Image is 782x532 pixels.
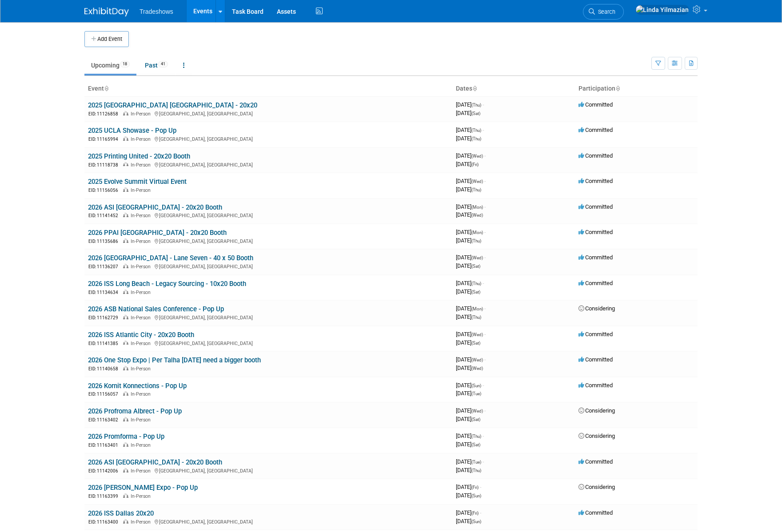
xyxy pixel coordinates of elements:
[88,314,449,321] div: [GEOGRAPHIC_DATA], [GEOGRAPHIC_DATA]
[615,85,620,92] a: Sort by Participation Type
[88,237,449,245] div: [GEOGRAPHIC_DATA], [GEOGRAPHIC_DATA]
[471,154,483,159] span: (Wed)
[88,407,182,415] a: 2026 Profroma Albrect - Pop Up
[88,178,187,186] a: 2025 Evolve Summit Virtual Event
[88,127,176,135] a: 2025 UCLA Showase - Pop Up
[88,163,122,167] span: EID: 11118738
[484,407,486,414] span: -
[583,4,624,20] a: Search
[123,290,128,294] img: In-Person Event
[131,366,153,372] span: In-Person
[484,331,486,337] span: -
[123,187,128,192] img: In-Person Event
[484,356,486,363] span: -
[456,356,486,363] span: [DATE]
[88,152,190,160] a: 2025 Printing United - 20x20 Booth
[579,127,613,133] span: Committed
[456,416,480,422] span: [DATE]
[88,280,246,288] a: 2026 ISS Long Beach - Legacy Sourcing - 10x20 Booth
[483,101,484,108] span: -
[88,211,449,219] div: [GEOGRAPHIC_DATA], [GEOGRAPHIC_DATA]
[131,111,153,117] span: In-Person
[579,101,613,108] span: Committed
[88,161,449,168] div: [GEOGRAPHIC_DATA], [GEOGRAPHIC_DATA]
[140,8,173,15] span: Tradeshows
[471,111,480,116] span: (Sat)
[456,390,481,397] span: [DATE]
[88,254,253,262] a: 2026 [GEOGRAPHIC_DATA] - Lane Seven - 40 x 50 Booth
[456,135,481,142] span: [DATE]
[456,254,486,261] span: [DATE]
[123,366,128,370] img: In-Person Event
[456,237,481,244] span: [DATE]
[456,229,486,235] span: [DATE]
[480,484,481,490] span: -
[88,339,449,347] div: [GEOGRAPHIC_DATA], [GEOGRAPHIC_DATA]
[471,434,481,439] span: (Thu)
[456,365,483,371] span: [DATE]
[456,484,481,490] span: [DATE]
[471,136,481,141] span: (Thu)
[456,441,480,448] span: [DATE]
[471,103,481,107] span: (Thu)
[456,152,486,159] span: [DATE]
[138,57,175,74] a: Past41
[88,101,257,109] a: 2025 [GEOGRAPHIC_DATA] [GEOGRAPHIC_DATA] - 20x20
[88,467,449,474] div: [GEOGRAPHIC_DATA], [GEOGRAPHIC_DATA]
[456,211,483,218] span: [DATE]
[483,458,484,465] span: -
[123,493,128,498] img: In-Person Event
[471,493,481,498] span: (Sun)
[471,468,481,473] span: (Thu)
[452,81,575,96] th: Dates
[88,203,222,211] a: 2026 ASI [GEOGRAPHIC_DATA] - 20x20 Booth
[471,213,483,218] span: (Wed)
[88,137,122,142] span: EID: 11165994
[123,111,128,115] img: In-Person Event
[484,254,486,261] span: -
[471,264,480,269] span: (Sat)
[456,467,481,473] span: [DATE]
[84,8,129,16] img: ExhibitDay
[484,203,486,210] span: -
[471,341,480,345] span: (Sat)
[471,205,483,210] span: (Mon)
[579,280,613,286] span: Committed
[123,468,128,472] img: In-Person Event
[88,417,122,422] span: EID: 11163402
[131,162,153,168] span: In-Person
[471,383,481,388] span: (Sun)
[88,305,224,313] a: 2026 ASB National Sales Conference - Pop Up
[471,391,481,396] span: (Tue)
[131,315,153,321] span: In-Person
[579,356,613,363] span: Committed
[131,391,153,397] span: In-Person
[123,162,128,167] img: In-Person Event
[456,331,486,337] span: [DATE]
[120,61,130,67] span: 18
[131,136,153,142] span: In-Person
[579,152,613,159] span: Committed
[579,458,613,465] span: Committed
[131,519,153,525] span: In-Person
[456,518,481,524] span: [DATE]
[88,135,449,143] div: [GEOGRAPHIC_DATA], [GEOGRAPHIC_DATA]
[88,392,122,397] span: EID: 11156057
[456,382,484,389] span: [DATE]
[456,458,484,465] span: [DATE]
[123,315,128,319] img: In-Person Event
[471,519,481,524] span: (Sun)
[471,179,483,184] span: (Wed)
[88,494,122,499] span: EID: 11163399
[471,511,479,516] span: (Fri)
[123,519,128,524] img: In-Person Event
[579,509,613,516] span: Committed
[471,409,483,413] span: (Wed)
[456,186,481,193] span: [DATE]
[471,238,481,243] span: (Thu)
[471,366,483,371] span: (Wed)
[484,229,486,235] span: -
[88,509,154,517] a: 2026 ISS Dallas 20x20
[579,433,615,439] span: Considering
[483,127,484,133] span: -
